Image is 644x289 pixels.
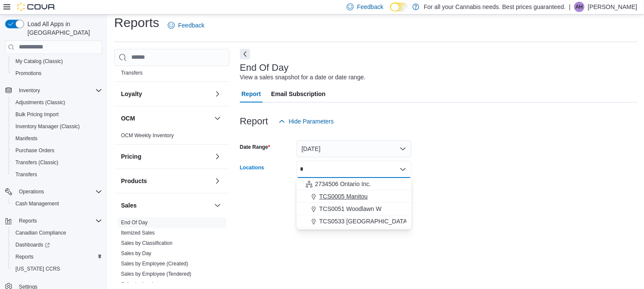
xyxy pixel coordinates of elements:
[121,152,211,161] button: Pricing
[9,55,106,67] button: My Catalog (Classic)
[121,219,148,226] span: End Of Day
[12,68,102,78] span: Promotions
[19,87,40,94] span: Inventory
[12,109,102,120] span: Bulk Pricing Import
[121,90,211,98] button: Loyalty
[121,132,174,138] a: OCM Weekly Inventory
[12,97,69,108] a: Adjustments (Classic)
[15,135,37,142] span: Manifests
[574,2,584,12] div: Ashton Hanlon
[12,252,37,262] a: Reports
[15,265,60,272] span: [US_STATE] CCRS
[2,186,106,198] button: Operations
[9,198,106,210] button: Cash Management
[12,264,63,274] a: [US_STATE] CCRS
[15,229,66,236] span: Canadian Compliance
[12,145,102,156] span: Purchase Orders
[12,240,102,250] span: Dashboards
[19,188,44,195] span: Operations
[15,200,59,207] span: Cash Management
[12,56,67,66] a: My Catalog (Classic)
[588,2,637,12] p: [PERSON_NAME]
[15,85,102,96] span: Inventory
[296,178,411,228] div: Choose from the following options
[121,271,191,277] a: Sales by Employee (Tendered)
[12,240,53,250] a: Dashboards
[240,63,289,73] h3: End Of Day
[212,113,223,123] button: OCM
[2,215,106,227] button: Reports
[399,166,406,173] button: Close list of options
[9,67,106,79] button: Promotions
[296,215,411,228] button: TCS0533 [GEOGRAPHIC_DATA]
[12,252,102,262] span: Reports
[15,99,65,106] span: Adjustments (Classic)
[12,133,41,144] a: Manifests
[9,132,106,144] button: Manifests
[240,144,270,151] label: Date Range
[12,68,45,78] a: Promotions
[121,281,158,287] a: Sales by Invoice
[121,114,135,123] h3: OCM
[9,263,106,275] button: [US_STATE] CCRS
[212,89,223,99] button: Loyalty
[12,121,83,132] a: Inventory Manager (Classic)
[15,58,63,65] span: My Catalog (Classic)
[12,133,102,144] span: Manifests
[164,17,208,34] a: Feedback
[15,171,37,178] span: Transfers
[121,177,211,185] button: Products
[296,190,411,203] button: TCS0005 Manitou
[296,203,411,215] button: TCS0051 Woodlawn W
[9,120,106,132] button: Inventory Manager (Classic)
[24,20,102,37] span: Load All Apps in [GEOGRAPHIC_DATA]
[240,49,250,59] button: Next
[12,264,102,274] span: Washington CCRS
[121,281,158,288] span: Sales by Invoice
[15,216,40,226] button: Reports
[9,239,106,251] a: Dashboards
[121,261,188,267] a: Sales by Employee (Created)
[12,199,102,209] span: Cash Management
[17,3,56,11] img: Cova
[15,216,102,226] span: Reports
[242,85,261,102] span: Report
[121,240,172,247] span: Sales by Classification
[15,187,102,197] span: Operations
[114,130,230,144] div: OCM
[12,228,70,238] a: Canadian Compliance
[15,253,33,260] span: Reports
[12,56,102,66] span: My Catalog (Classic)
[240,73,366,82] div: View a sales snapshot for a date or date range.
[121,69,142,76] span: Transfers
[9,96,106,108] button: Adjustments (Classic)
[15,159,58,166] span: Transfers (Classic)
[121,201,137,210] h3: Sales
[12,157,102,168] span: Transfers (Classic)
[121,152,141,161] h3: Pricing
[390,3,408,12] input: Dark Mode
[12,228,102,238] span: Canadian Compliance
[121,250,151,257] span: Sales by Day
[15,123,80,130] span: Inventory Manager (Classic)
[423,2,565,12] p: For all your Cannabis needs. Best prices guaranteed.
[121,229,155,236] span: Itemized Sales
[12,97,102,108] span: Adjustments (Classic)
[178,21,204,30] span: Feedback
[12,109,62,120] a: Bulk Pricing Import
[114,14,159,31] h1: Reports
[271,85,326,102] span: Email Subscription
[121,132,174,139] span: OCM Weekly Inventory
[2,84,106,96] button: Inventory
[9,108,106,120] button: Bulk Pricing Import
[12,121,102,132] span: Inventory Manager (Classic)
[315,180,371,188] span: 2734506 Ontario Inc.
[15,111,59,118] span: Bulk Pricing Import
[121,240,172,246] a: Sales by Classification
[121,201,211,210] button: Sales
[121,230,155,236] a: Itemized Sales
[319,192,368,201] span: TCS0005 Manitou
[15,70,42,77] span: Promotions
[212,151,223,162] button: Pricing
[121,114,211,123] button: OCM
